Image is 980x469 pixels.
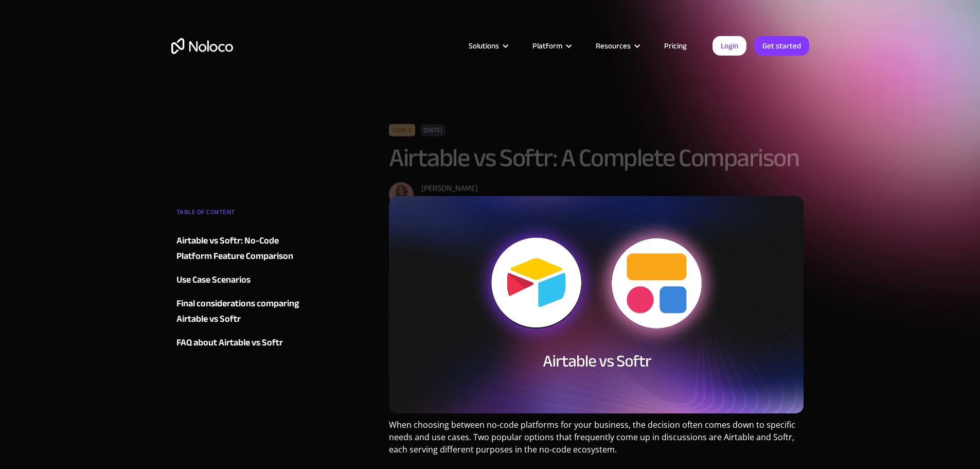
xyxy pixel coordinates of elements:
a: Pricing [651,39,700,53]
a: Get started [754,36,809,56]
div: Tools [389,124,415,136]
a: Use Case Scenarios [176,272,301,288]
h1: Airtable vs Softr: A Complete Comparison [389,144,804,172]
a: FAQ about Airtable vs Softr [176,335,301,351]
div: Use Case Scenarios [176,272,251,288]
div: Platform [520,39,583,53]
div: Solutions [469,39,499,53]
p: When choosing between no-code platforms for your business, the decision often comes down to speci... [389,419,804,463]
div: Resources [596,39,631,53]
a: Airtable vs Softr: No-Code Platform Feature Comparison [176,233,301,264]
div: Resources [583,39,651,53]
div: FAQ about Airtable vs Softr [176,335,283,351]
div: TABLE OF CONTENT [176,204,301,225]
a: Final considerations comparing Airtable vs Softr [176,296,301,327]
div: Platform [532,39,562,53]
div: Head of Growth at Noloco [421,195,512,207]
div: Solutions [456,39,520,53]
a: Login [712,36,746,56]
div: [PERSON_NAME] [421,182,512,195]
div: [DATE] [420,124,446,136]
a: home [171,38,233,54]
